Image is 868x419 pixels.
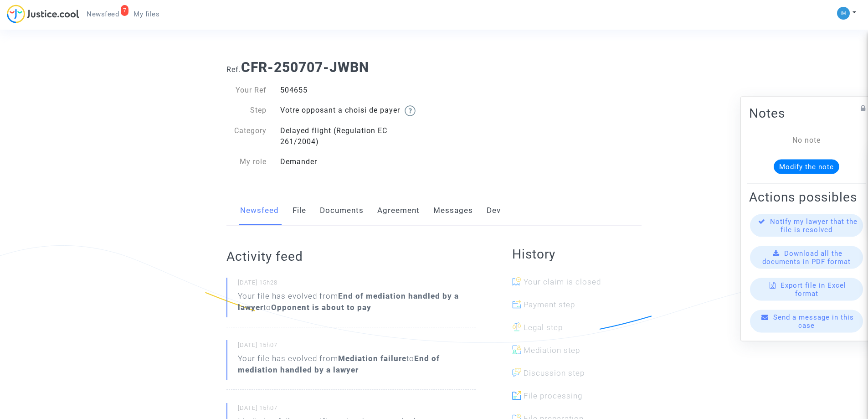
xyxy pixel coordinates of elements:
a: File [293,196,306,226]
a: Newsfeed [240,196,279,226]
img: a105443982b9e25553e3eed4c9f672e7 [837,7,850,20]
div: Demander [273,156,434,167]
div: 504655 [273,85,434,96]
div: Step [220,105,273,116]
div: My role [220,156,273,167]
b: CFR-250707-JWBN [241,59,369,75]
img: jc-logo.svg [7,5,79,23]
a: 7Newsfeed [79,7,126,21]
small: [DATE] 15h07 [238,341,476,353]
b: End of mediation handled by a lawyer [238,291,459,312]
button: Modify the note [774,159,839,174]
span: Notify my lawyer that the file is resolved [770,217,858,233]
small: [DATE] 15h28 [238,279,476,290]
span: Your claim is closed [524,277,601,286]
div: Your Ref [220,85,273,96]
span: My files [134,10,159,18]
div: Votre opposant a choisi de payer [273,105,434,116]
span: Newsfeed [87,10,119,18]
b: Opponent is about to pay [271,303,371,312]
span: Download all the documents in PDF format [762,249,851,265]
div: Category [220,125,273,147]
img: help.svg [405,105,416,116]
a: Messages [433,196,473,226]
span: Export file in Excel format [781,281,846,297]
h2: Notes [749,105,864,121]
div: Your file has evolved from to [238,353,476,376]
h2: Activity feed [226,248,476,264]
h2: Actions possibles [749,189,864,205]
a: Agreement [377,196,420,226]
span: Ref. [226,65,241,74]
a: Dev [487,196,501,226]
h2: History [512,246,642,262]
a: Documents [320,196,364,226]
span: Send a message in this case [773,313,854,329]
a: My files [126,7,167,21]
b: Mediation failure [338,354,406,363]
div: Your file has evolved from to [238,290,476,313]
div: Delayed flight (Regulation EC 261/2004) [273,125,434,147]
div: No note [763,134,850,145]
small: [DATE] 15h07 [238,404,476,416]
div: 7 [121,5,129,16]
